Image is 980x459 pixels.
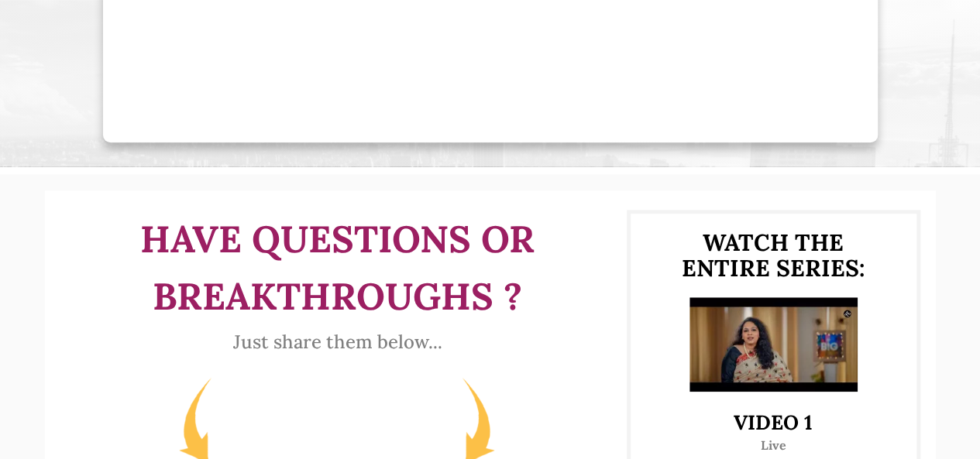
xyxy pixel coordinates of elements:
[233,330,442,354] strong: Just share them below...
[140,215,535,320] b: Have questions or breakthroughs ?
[682,228,865,283] b: WATCH THE ENTIRE SERIES:
[761,437,786,453] strong: Live
[734,409,813,435] b: VIDEO 1
[689,297,858,392] img: H-1-1-jpg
